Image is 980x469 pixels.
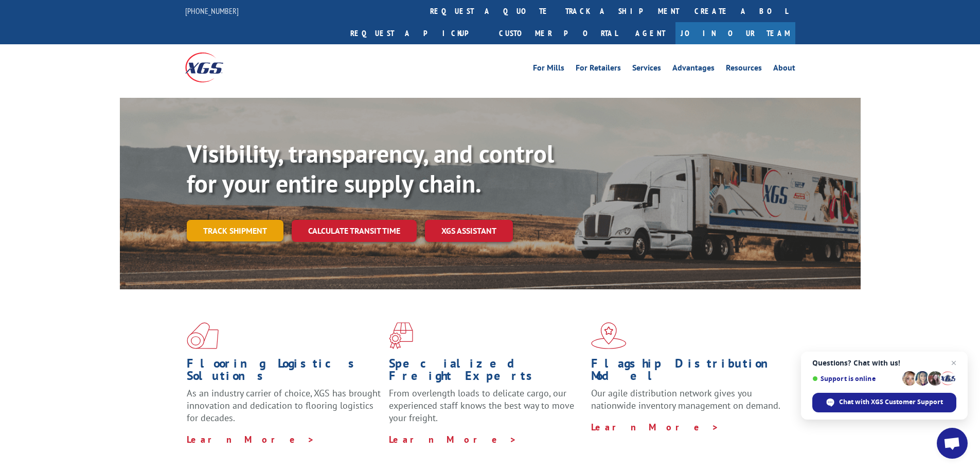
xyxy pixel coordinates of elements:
span: As an industry carrier of choice, XGS has brought innovation and dedication to flooring logistics... [187,387,381,424]
a: Join Our Team [675,22,795,44]
a: For Retailers [576,64,621,75]
a: Customer Portal [491,22,625,44]
span: Questions? Chat with us! [812,359,956,367]
div: Open chat [937,428,968,459]
span: Support is online [812,375,899,383]
a: Agent [625,22,675,44]
b: Visibility, transparency, and control for your entire supply chain. [187,137,554,199]
h1: Flooring Logistics Solutions [187,357,381,387]
a: Learn More > [187,433,315,445]
a: Resources [726,64,762,75]
a: XGS ASSISTANT [425,220,513,242]
a: For Mills [533,64,564,75]
a: [PHONE_NUMBER] [185,6,239,16]
a: Request a pickup [343,22,491,44]
a: Learn More > [389,433,517,445]
div: Chat with XGS Customer Support [812,393,956,412]
img: xgs-icon-focused-on-flooring-red [389,322,413,349]
span: Our agile distribution network gives you nationwide inventory management on demand. [591,387,780,411]
a: Services [632,64,661,75]
a: About [773,64,795,75]
p: From overlength loads to delicate cargo, our experienced staff knows the best way to move your fr... [389,387,583,433]
a: Advantages [672,64,715,75]
span: Chat with XGS Customer Support [839,397,943,407]
span: Close chat [948,357,960,369]
a: Learn More > [591,421,719,433]
img: xgs-icon-total-supply-chain-intelligence-red [187,322,219,349]
h1: Specialized Freight Experts [389,357,583,387]
img: xgs-icon-flagship-distribution-model-red [591,322,627,349]
h1: Flagship Distribution Model [591,357,786,387]
a: Calculate transit time [292,220,417,242]
a: Track shipment [187,220,283,241]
